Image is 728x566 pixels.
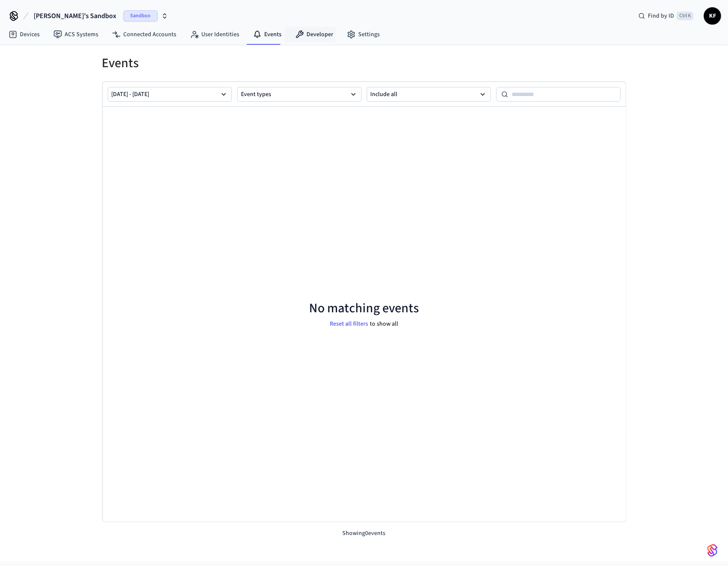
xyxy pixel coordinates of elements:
button: [DATE] - [DATE] [108,87,232,102]
span: Sandbox [123,10,158,22]
span: Find by ID [648,12,674,20]
button: Reset all filters [328,318,370,330]
button: Include all [367,87,491,102]
a: ACS Systems [47,27,105,42]
a: Developer [288,27,340,42]
img: SeamLogoGradient.69752ec5.svg [707,544,718,557]
p: to show all [370,320,398,329]
span: KF [705,8,720,24]
p: Showing 0 events [102,529,626,538]
a: Connected Accounts [105,27,183,42]
button: KF [704,7,721,25]
a: Settings [340,27,387,42]
div: Find by IDCtrl K [631,8,700,24]
span: Ctrl K [677,12,694,20]
a: Events [246,27,288,42]
a: Devices [2,27,47,42]
button: Event types [237,87,362,102]
h1: Events [102,56,626,71]
p: No matching events [309,301,419,316]
a: User Identities [183,27,246,42]
span: [PERSON_NAME]'s Sandbox [34,11,116,21]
